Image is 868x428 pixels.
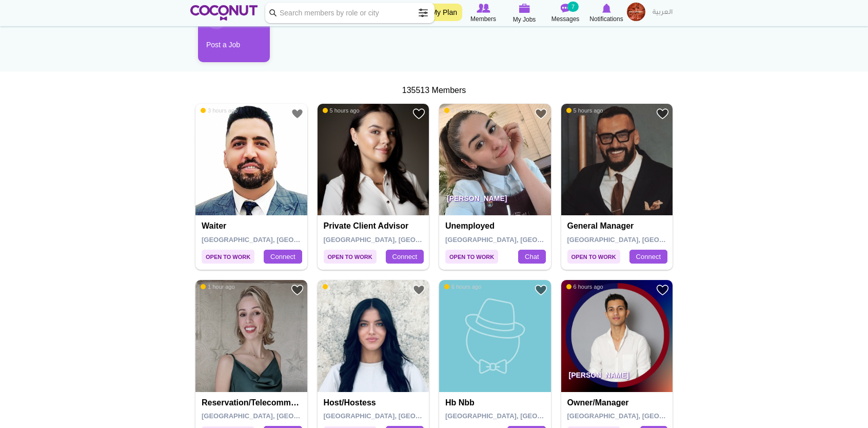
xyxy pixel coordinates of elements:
[202,412,348,420] span: [GEOGRAPHIC_DATA], [GEOGRAPHIC_DATA]
[567,398,669,407] h4: Owner/manager
[567,250,620,264] span: Open to Work
[629,250,667,264] a: Connect
[647,3,678,23] a: العربية
[190,5,258,21] img: Home
[567,236,714,244] span: [GEOGRAPHIC_DATA], [GEOGRAPHIC_DATA]
[412,284,425,296] a: Add to Favourites
[504,3,545,25] a: My Jobs My Jobs
[265,3,435,23] input: Search members by role or city
[470,14,496,24] span: Members
[518,250,545,264] a: Chat
[567,221,669,231] h4: General Manager
[519,4,530,13] img: My Jobs
[566,107,603,114] span: 5 hours ago
[656,284,669,296] a: Add to Favourites
[198,1,270,62] a: Post a Job
[264,250,302,264] a: Connect
[567,412,714,420] span: [GEOGRAPHIC_DATA], [GEOGRAPHIC_DATA]
[190,1,262,70] li: 1 / 1
[444,107,481,114] span: 5 hours ago
[202,236,348,244] span: [GEOGRAPHIC_DATA], [GEOGRAPHIC_DATA]
[202,398,304,407] h4: reservation/telecommunication assistant
[551,14,580,24] span: Messages
[291,107,304,120] a: Add to Favourites
[190,85,678,97] div: 135513 Members
[463,3,504,24] a: Browse Members Members
[586,3,627,24] a: Notifications Notifications
[513,14,536,25] span: My Jobs
[567,2,579,12] small: 7
[477,4,490,13] img: Browse Members
[386,250,424,264] a: Connect
[445,236,591,244] span: [GEOGRAPHIC_DATA], [GEOGRAPHIC_DATA]
[535,107,547,120] a: Add to Favourites
[589,14,623,24] span: Notifications
[545,3,586,24] a: Messages Messages 7
[445,412,591,420] span: [GEOGRAPHIC_DATA], [GEOGRAPHIC_DATA]
[566,283,603,290] span: 6 hours ago
[445,221,547,231] h4: Unemployed
[656,107,669,120] a: Add to Favourites
[412,107,425,120] a: Add to Favourites
[291,284,304,296] a: Add to Favourites
[560,4,570,13] img: Messages
[201,107,238,114] span: 3 hours ago
[323,107,360,114] span: 5 hours ago
[535,284,547,296] a: Add to Favourites
[201,283,235,290] span: 1 hour ago
[324,412,470,420] span: [GEOGRAPHIC_DATA], [GEOGRAPHIC_DATA]
[602,4,611,13] img: Notifications
[444,283,481,290] span: 6 hours ago
[202,250,254,264] span: Open to Work
[561,363,673,392] p: [PERSON_NAME]
[439,187,551,215] p: [PERSON_NAME]
[324,398,426,407] h4: Host/Hostess
[445,250,498,264] span: Open to Work
[324,236,470,244] span: [GEOGRAPHIC_DATA], [GEOGRAPHIC_DATA]
[324,250,377,264] span: Open to Work
[445,398,547,407] h4: hb nbb
[324,221,426,231] h4: Private Client Advisor
[202,221,304,231] h4: Waiter
[426,4,462,21] a: My Plan
[323,283,360,290] span: 6 hours ago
